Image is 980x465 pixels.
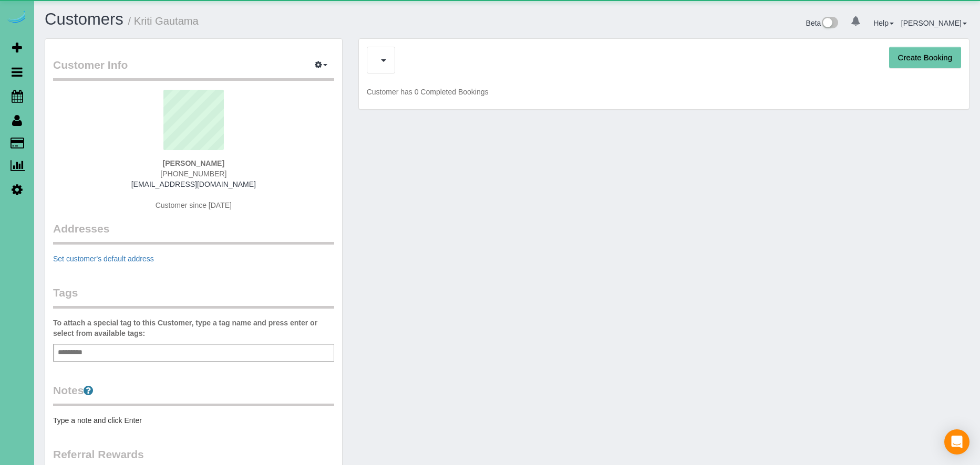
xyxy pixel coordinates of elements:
[128,15,199,27] small: / Kriti Gautama
[160,170,226,178] span: [PHONE_NUMBER]
[367,87,961,97] p: Customer has 0 Completed Bookings
[53,383,334,406] legend: Notes
[156,201,232,209] span: Customer since [DATE]
[944,429,969,455] div: Open Intercom Messenger
[806,19,839,27] a: Beta
[889,47,961,69] button: Create Booking
[163,159,224,167] strong: [PERSON_NAME]
[901,19,967,27] a: [PERSON_NAME]
[53,57,334,81] legend: Customer Info
[53,415,334,426] pre: Type a note and click Enter
[131,180,256,188] a: [EMAIL_ADDRESS][DOMAIN_NAME]
[53,285,334,309] legend: Tags
[45,10,123,28] a: Customers
[873,19,894,27] a: Help
[53,318,334,339] label: To attach a special tag to this Customer, type a tag name and press enter or select from availabl...
[821,17,838,30] img: New interface
[53,255,154,263] a: Set customer's default address
[6,10,27,25] img: Automaid Logo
